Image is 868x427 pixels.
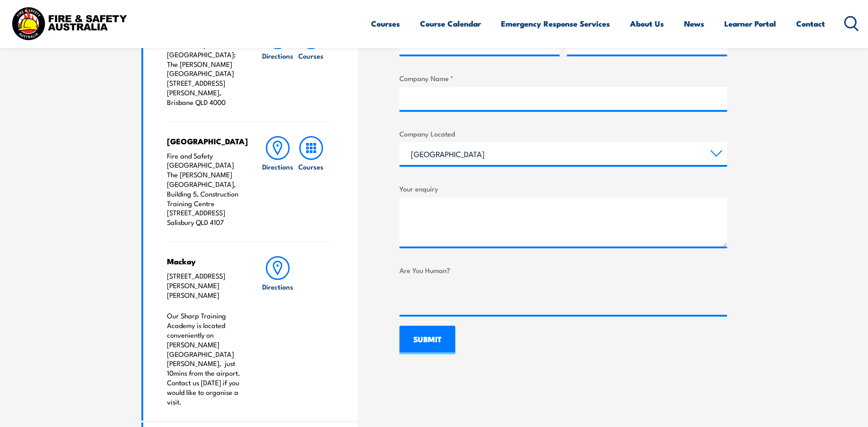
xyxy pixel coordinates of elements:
[262,51,293,60] h6: Directions
[399,326,455,354] input: SUBMIT
[420,11,481,36] a: Course Calendar
[295,136,328,227] a: Courses
[167,40,243,107] p: Fire & Safety [GEOGRAPHIC_DATA]: The [PERSON_NAME][GEOGRAPHIC_DATA] [STREET_ADDRESS][PERSON_NAME]...
[399,265,727,275] label: Are You Human?
[630,11,664,36] a: About Us
[399,73,727,83] label: Company Name
[399,183,727,194] label: Your enquiry
[298,51,323,60] h6: Courses
[262,162,293,171] h6: Directions
[167,271,243,300] p: [STREET_ADDRESS][PERSON_NAME][PERSON_NAME]
[261,136,294,227] a: Directions
[724,11,776,36] a: Learner Portal
[167,151,243,227] p: Fire and Safety [GEOGRAPHIC_DATA] The [PERSON_NAME][GEOGRAPHIC_DATA], Building 5, Construction Tr...
[371,11,400,36] a: Courses
[796,11,825,36] a: Contact
[298,162,323,171] h6: Courses
[262,282,293,291] h6: Directions
[167,256,243,266] h4: Mackay
[261,256,294,406] a: Directions
[501,11,610,36] a: Emergency Response Services
[399,128,727,139] label: Company Located
[684,11,704,36] a: News
[261,25,294,107] a: Directions
[167,136,243,146] h4: [GEOGRAPHIC_DATA]
[399,279,539,315] iframe: reCAPTCHA
[295,25,328,107] a: Courses
[167,311,243,406] p: Our Sharp Training Academy is located conveniently on [PERSON_NAME][GEOGRAPHIC_DATA][PERSON_NAME]...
